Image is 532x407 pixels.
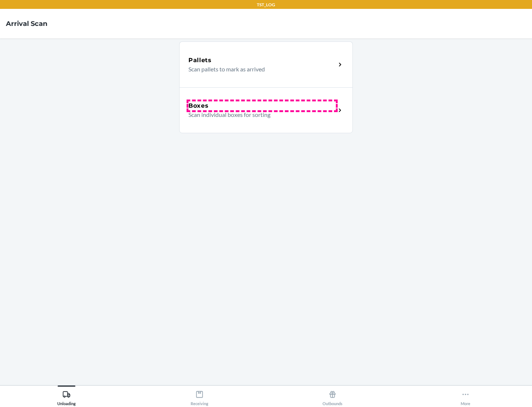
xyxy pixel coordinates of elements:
[266,386,399,406] button: Outbounds
[57,387,76,406] div: Unloading
[6,19,47,28] h4: Arrival Scan
[188,101,209,110] h5: Boxes
[179,41,353,87] a: PalletsScan pallets to mark as arrived
[188,65,330,74] p: Scan pallets to mark as arrived
[179,87,353,133] a: BoxesScan individual boxes for sorting
[323,387,342,406] div: Outbounds
[188,110,330,119] p: Scan individual boxes for sorting
[399,386,532,406] button: More
[133,386,266,406] button: Receiving
[257,1,275,8] p: TST_LOG
[191,387,208,406] div: Receiving
[188,56,212,65] h5: Pallets
[461,387,470,406] div: More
